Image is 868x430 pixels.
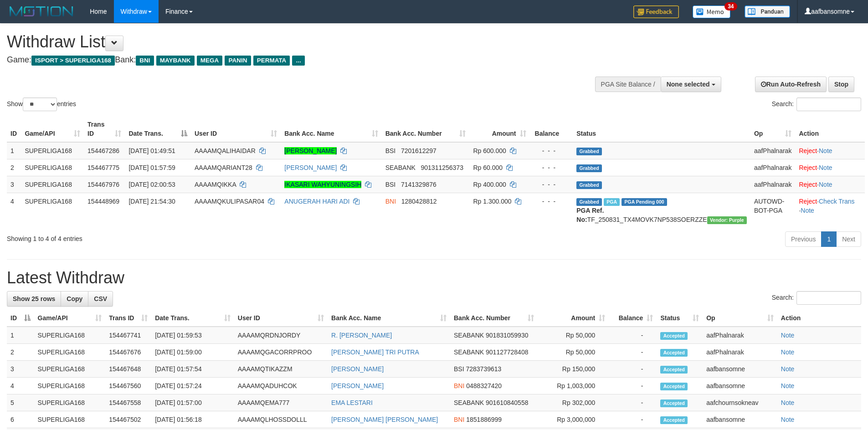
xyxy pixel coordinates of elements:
[7,56,570,65] h4: Game: Bank:
[781,416,795,423] a: Note
[609,344,657,361] td: -
[660,366,688,374] span: Accepted
[191,116,281,142] th: User ID: activate to sort column ascending
[604,198,620,206] span: Marked by aafchhiseyha
[777,310,861,327] th: Action
[7,230,355,243] div: Showing 1 to 4 of 4 entries
[473,198,511,205] span: Rp 1.300.000
[7,5,76,18] img: MOTION_logo.png
[660,349,688,357] span: Accepted
[284,164,337,171] a: [PERSON_NAME]
[454,416,464,423] span: BNI
[781,399,795,406] a: Note
[281,116,381,142] th: Bank Acc. Name: activate to sort column ascending
[105,361,151,378] td: 154467648
[454,382,464,389] span: BNI
[385,164,416,171] span: SEABANK
[755,77,827,92] a: Run Auto-Refresh
[125,116,191,142] th: Date Trans.: activate to sort column descending
[88,291,113,307] a: CSV
[795,116,865,142] th: Action
[331,332,392,339] a: R. [PERSON_NAME]
[234,344,328,361] td: AAAAMQGACORRPROO
[745,5,790,18] img: panduan.png
[486,332,528,339] span: Copy 901831059930 to clipboard
[703,411,777,428] td: aafbansomne
[534,197,570,206] div: - - -
[454,348,484,356] span: SEABANK
[151,378,234,394] td: [DATE] 01:57:24
[538,411,609,428] td: Rp 3,000,000
[21,142,84,159] td: SUPERLIGA168
[799,181,817,188] a: Reject
[750,159,796,176] td: aafPhalnarak
[609,361,657,378] td: -
[7,291,61,307] a: Show 25 rows
[693,5,731,18] img: Button%20Memo.svg
[331,399,373,406] a: EMA LESTARI
[781,348,795,356] a: Note
[331,382,384,389] a: [PERSON_NAME]
[667,81,710,88] span: None selected
[34,327,106,344] td: SUPERLIGA168
[801,207,814,214] a: Note
[534,146,570,155] div: - - -
[473,164,503,171] span: Rp 60.000
[703,361,777,378] td: aafbansomne
[7,344,34,361] td: 2
[609,411,657,428] td: -
[609,378,657,394] td: -
[454,399,484,406] span: SEABANK
[795,193,865,228] td: · ·
[136,56,154,66] span: BNI
[750,116,796,142] th: Op: activate to sort column ascending
[530,116,573,142] th: Balance
[151,327,234,344] td: [DATE] 01:59:53
[819,198,855,205] a: Check Trans
[7,327,34,344] td: 1
[7,310,34,327] th: ID: activate to sort column descending
[796,291,861,305] input: Search:
[385,147,396,154] span: BSI
[21,176,84,193] td: SUPERLIGA168
[703,344,777,361] td: aafPhalnarak
[707,216,747,224] span: Vendor URL: https://trx4.1velocity.biz
[21,193,84,228] td: SUPERLIGA168
[421,164,463,171] span: Copy 901311256373 to clipboard
[23,97,57,111] select: Showentries
[234,327,328,344] td: AAAAMQRDNJORDY
[821,231,837,247] a: 1
[34,394,106,411] td: SUPERLIGA168
[799,147,817,154] a: Reject
[538,378,609,394] td: Rp 1,003,000
[128,147,175,154] span: [DATE] 01:49:51
[828,77,854,92] a: Stop
[385,198,396,205] span: BNI
[660,399,688,407] span: Accepted
[21,159,84,176] td: SUPERLIGA168
[195,164,252,171] span: AAAAMQARIANT28
[105,411,151,428] td: 154467502
[7,97,76,111] label: Show entries
[621,198,667,206] span: PGA Pending
[234,310,328,327] th: User ID: activate to sort column ascending
[253,56,290,66] span: PERMATA
[486,348,528,356] span: Copy 901127728408 to clipboard
[473,147,506,154] span: Rp 600.000
[331,348,419,356] a: [PERSON_NAME] TRI PUTRA
[660,332,688,340] span: Accepted
[534,163,570,172] div: - - -
[703,394,777,411] td: aafchournsokneav
[7,116,21,142] th: ID
[796,97,861,111] input: Search:
[819,181,832,188] a: Note
[105,378,151,394] td: 154467560
[151,361,234,378] td: [DATE] 01:57:54
[7,159,21,176] td: 2
[750,142,796,159] td: aafPhalnarak
[724,2,737,10] span: 34
[195,147,256,154] span: AAAAMQALIHAIDAR
[7,361,34,378] td: 3
[87,181,119,188] span: 154467976
[576,198,602,206] span: Grabbed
